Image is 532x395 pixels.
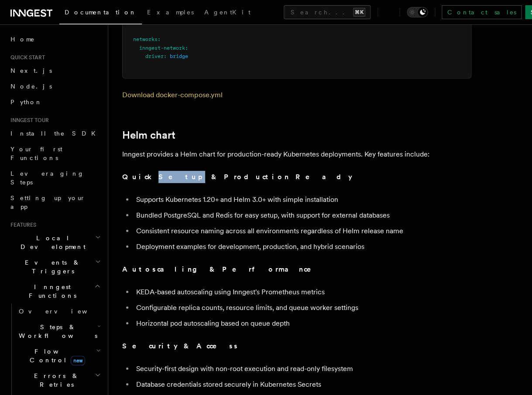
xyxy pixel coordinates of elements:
span: Python [10,99,42,106]
span: : [185,45,188,51]
span: Home [10,35,35,44]
button: Search...⌘K [284,5,371,19]
span: Setting up your app [10,194,86,210]
li: Consistent resource naming across all environments regardless of Helm release name [134,225,471,237]
span: new [71,356,85,365]
a: AgentKit [199,3,256,24]
a: Your first Functions [7,141,103,166]
button: Steps & Workflows [15,319,103,344]
strong: Quick Setup & Production Ready [122,173,352,181]
span: Flow Control [15,347,96,364]
a: Install the SDK [7,126,103,141]
span: Leveraging Steps [10,170,84,186]
span: Errors & Retries [15,371,95,389]
span: Local Development [7,234,95,251]
li: Supports Kubernetes 1.20+ and Helm 3.0+ with simple installation [134,194,471,206]
a: Contact sales [442,5,522,19]
p: Inngest provides a Helm chart for production-ready Kubernetes deployments. Key features include: [122,148,471,160]
span: networks [133,36,158,42]
span: Next.js [10,67,52,74]
span: Examples [147,9,194,16]
button: Toggle dark mode [407,7,428,17]
span: bridge [170,53,188,59]
li: Database credentials stored securely in Kubernetes Secrets [134,378,471,391]
a: Node.js [7,78,103,94]
strong: Security & Access [122,342,239,350]
button: Local Development [7,230,103,255]
span: Quick start [7,54,45,61]
a: Overview [15,303,103,319]
span: AgentKit [204,9,251,16]
button: Flow Controlnew [15,344,103,368]
span: Install the SDK [10,130,101,137]
li: KEDA-based autoscaling using Inngest's Prometheus metrics [134,286,471,298]
span: Steps & Workflows [15,323,97,340]
span: driver [145,53,164,59]
span: Your first Functions [10,146,62,161]
span: Node.js [10,83,52,90]
span: Events & Triggers [7,258,95,276]
span: Inngest tour [7,117,49,124]
a: Helm chart [122,129,175,141]
li: Configurable replica counts, resource limits, and queue worker settings [134,302,471,314]
a: Home [7,31,103,47]
strong: Autoscaling & Performance [122,265,323,273]
li: Bundled PostgreSQL and Redis for easy setup, with support for external databases [134,209,471,221]
a: Examples [142,3,199,24]
a: Setting up your app [7,190,103,215]
kbd: ⌘K [353,8,365,17]
span: Features [7,221,36,228]
a: Next.js [7,63,103,78]
span: Inngest Functions [7,283,94,300]
button: Errors & Retries [15,368,103,392]
li: Deployment examples for development, production, and hybrid scenarios [134,241,471,253]
li: Horizontal pod autoscaling based on queue depth [134,317,471,330]
span: inngest-network [139,45,185,51]
a: Python [7,94,103,110]
li: Security-first design with non-root execution and read-only filesystem [134,363,471,375]
a: Download docker-compose.yml [122,91,223,99]
button: Events & Triggers [7,255,103,279]
span: Documentation [65,9,137,16]
span: : [164,53,167,59]
span: Overview [19,308,109,315]
a: Leveraging Steps [7,166,103,190]
a: Documentation [59,3,142,24]
span: : [158,36,161,42]
button: Inngest Functions [7,279,103,303]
